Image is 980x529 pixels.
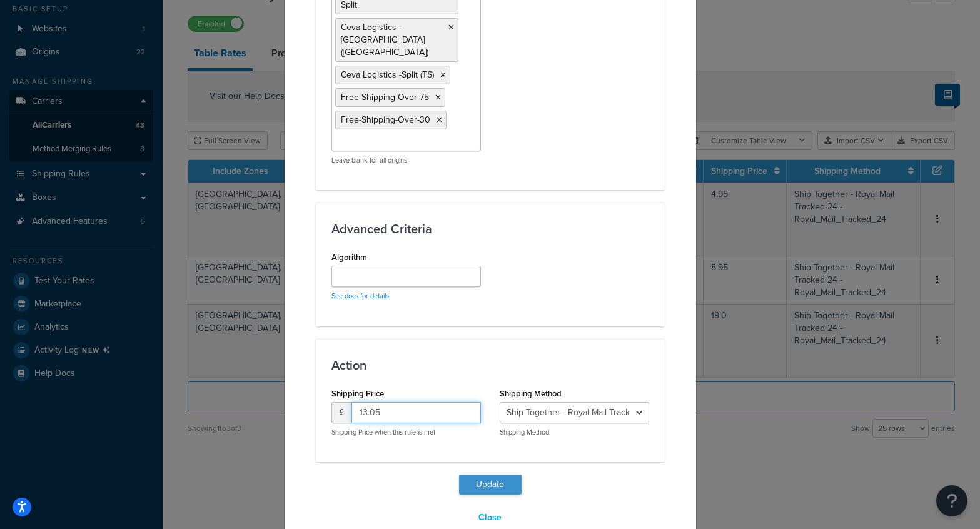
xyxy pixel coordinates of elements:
[331,402,351,423] span: £
[331,156,481,165] p: Leave blank for all origins
[341,68,434,81] span: Ceva Logistics -Split (TS)
[331,222,649,236] h3: Advanced Criteria
[331,389,384,398] label: Shipping Price
[500,389,562,398] label: Shipping Method
[331,253,367,262] label: Algorithm
[341,113,430,126] span: Free-Shipping-Over-30
[331,358,649,372] h3: Action
[459,475,522,495] button: Update
[341,91,429,104] span: Free-Shipping-Over-75
[500,428,649,437] p: Shipping Method
[331,428,481,437] p: Shipping Price when this rule is met
[470,507,510,528] button: Close
[331,291,389,301] a: See docs for details
[341,21,428,59] span: Ceva Logistics -[GEOGRAPHIC_DATA] ([GEOGRAPHIC_DATA])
